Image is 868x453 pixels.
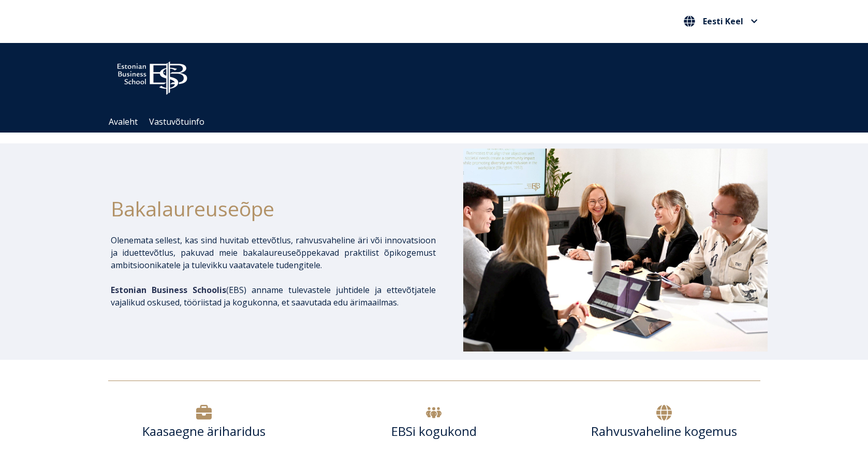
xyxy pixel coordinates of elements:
[681,13,760,30] nav: Vali oma keel
[681,13,760,30] button: Eesti Keel
[109,116,138,127] a: Avaleht
[108,423,300,439] h6: Kaasaegne äriharidus
[111,284,436,309] p: EBS) anname tulevastele juhtidele ja ettevõtjatele vajalikud oskused, tööriistad ja kogukonna, et...
[111,284,229,296] span: (
[463,149,768,352] img: Bakalaureusetudengid
[111,193,436,224] h1: Bakalaureuseõpe
[103,111,776,133] div: Navigation Menu
[149,116,204,127] a: Vastuvõtuinfo
[108,53,196,98] img: ebs_logo2016_white
[568,423,760,439] h6: Rahvusvaheline kogemus
[111,234,436,271] p: Olenemata sellest, kas sind huvitab ettevõtlus, rahvusvaheline äri või innovatsioon ja iduettevõt...
[338,423,530,439] h6: EBSi kogukond
[111,284,226,296] span: Estonian Business Schoolis
[703,17,743,25] span: Eesti Keel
